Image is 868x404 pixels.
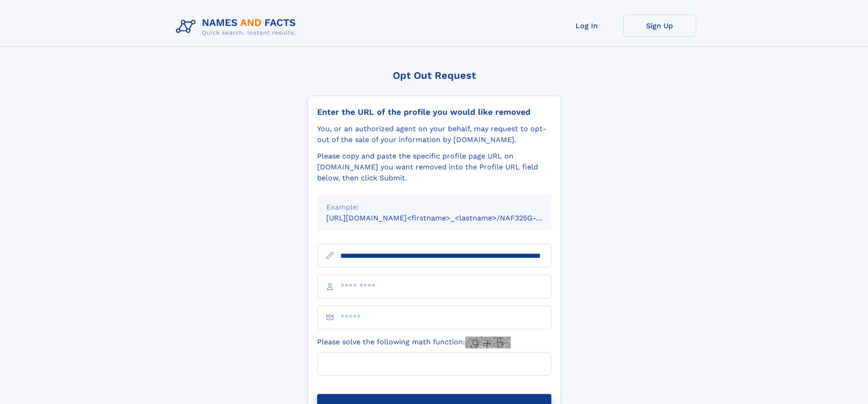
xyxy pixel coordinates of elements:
[172,15,303,39] img: Logo Names and Facts
[326,214,569,222] small: [URL][DOMAIN_NAME]<firstname>_<lastname>/NAF325G-xxxxxxxx
[326,202,542,213] div: Example:
[317,107,551,117] div: Enter the URL of the profile you would like removed
[550,15,623,37] a: Log In
[308,70,561,81] div: Opt Out Request
[317,151,551,184] div: Please copy and paste the specific profile page URL on [DOMAIN_NAME] you want removed into the Pr...
[317,337,511,348] label: Please solve the following math function:
[623,15,696,37] a: Sign Up
[317,123,551,145] div: You, or an authorized agent on your behalf, may request to opt-out of the sale of your informatio...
